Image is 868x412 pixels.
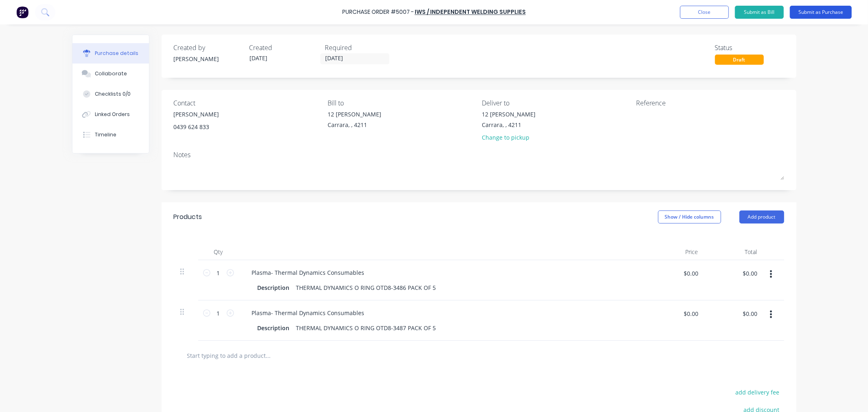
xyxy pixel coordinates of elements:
[636,98,784,108] div: Reference
[95,90,131,98] div: Checklists 0/0
[174,212,202,222] div: Products
[174,43,243,53] div: Created by
[482,133,536,142] div: Change to pickup
[174,123,219,131] div: 0439 624 833
[174,150,784,160] div: Notes
[254,282,293,294] div: Description
[328,121,381,129] div: Carrara, , 4211
[790,6,852,19] button: Submit as Purchase
[705,244,764,260] div: Total
[198,244,239,260] div: Qty
[254,322,293,334] div: Description
[482,121,536,129] div: Carrara, , 4211
[16,6,28,18] img: Factory
[95,50,138,57] div: Purchase details
[715,43,784,53] div: Status
[325,43,394,53] div: Required
[739,210,784,224] button: Add product
[482,110,536,118] div: 12 [PERSON_NAME]
[245,307,371,319] div: Plasma- Thermal Dynamics Consumables
[715,55,764,65] div: Draft
[249,43,319,53] div: Created
[328,110,381,118] div: 12 [PERSON_NAME]
[174,55,243,63] div: [PERSON_NAME]
[72,125,149,145] button: Timeline
[95,111,130,118] div: Linked Orders
[95,70,127,77] div: Collaborate
[72,84,149,104] button: Checklists 0/0
[342,8,414,17] div: Purchase Order #5007 -
[72,104,149,125] button: Linked Orders
[293,282,439,294] div: THERMAL DYNAMICS O RING OTD8-3486 PACK OF 5
[646,244,705,260] div: Price
[731,387,784,397] button: add delivery fee
[293,322,439,334] div: THERMAL DYNAMICS O RING OTD8-3487 PACK OF 5
[680,6,729,19] button: Close
[187,347,350,364] input: Start typing to add a product...
[735,6,784,19] button: Submit as Bill
[328,98,476,108] div: Bill to
[174,98,322,108] div: Contact
[482,98,630,108] div: Deliver to
[174,110,219,118] div: [PERSON_NAME]
[72,43,149,64] button: Purchase details
[72,64,149,84] button: Collaborate
[95,131,116,138] div: Timeline
[245,267,371,278] div: Plasma- Thermal Dynamics Consumables
[415,8,526,16] a: IWS / Independent Welding Supplies
[658,210,721,224] button: Show / Hide columns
